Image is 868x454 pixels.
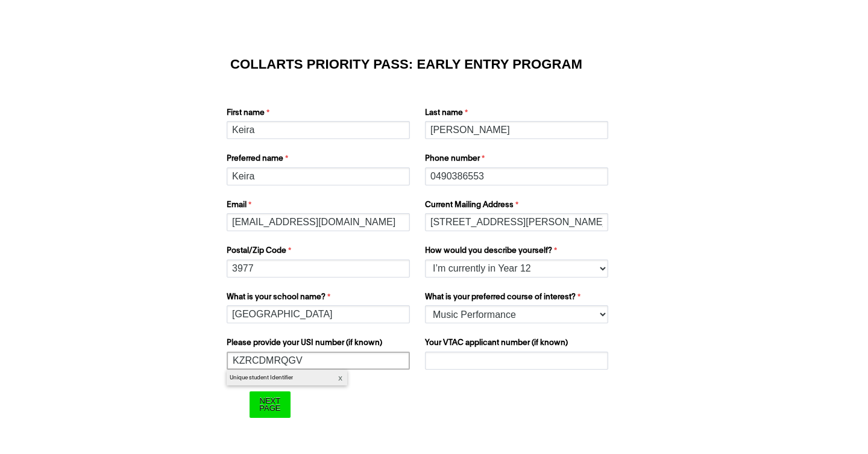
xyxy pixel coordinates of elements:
input: Next Page [250,391,290,417]
input: Last name [425,121,608,139]
input: Your VTAC applicant number (if known) [425,352,608,370]
select: What is your preferred course of interest? [425,305,608,323]
input: Phone number [425,167,608,185]
label: Email [227,199,413,214]
input: Preferred name [227,167,410,185]
span: Unique student Identifier [227,370,347,385]
label: What is your school name? [227,291,413,306]
label: What is your preferred course of interest? [425,291,611,306]
label: Current Mailing Address [425,199,611,214]
input: First name [227,121,410,139]
input: What is your school name? [227,305,410,323]
label: Postal/Zip Code [227,245,413,260]
label: Phone number [425,153,611,167]
button: Close [335,370,345,385]
label: How would you describe yourself? [425,245,611,260]
input: Email [227,213,410,231]
label: Your VTAC applicant number (if known) [425,337,611,352]
h1: COLLARTS PRIORITY PASS: EARLY ENTRY PROGRAM [230,58,638,70]
input: Postal/Zip Code [227,260,410,278]
select: How would you describe yourself? [425,260,608,278]
label: Please provide your USI number (if known) [227,337,413,352]
input: Current Mailing Address [425,213,608,231]
input: Please provide your USI number (if known) [227,352,410,370]
label: Last name [425,107,611,122]
label: First name [227,107,413,122]
label: Preferred name [227,153,413,167]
